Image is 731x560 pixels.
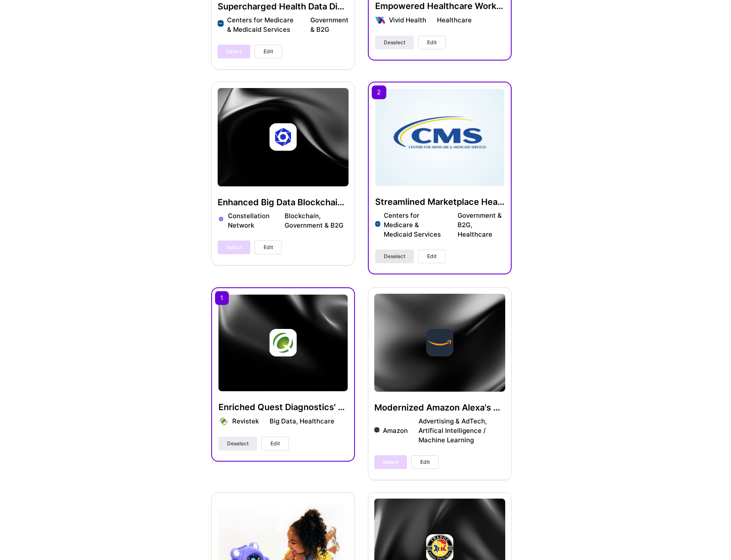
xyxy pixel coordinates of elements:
[375,36,414,49] button: Deselect
[264,48,273,55] span: Edit
[255,45,282,58] button: Edit
[375,15,385,25] img: Company logo
[264,243,273,251] span: Edit
[418,250,446,263] button: Edit
[384,39,405,46] span: Deselect
[389,15,472,25] div: Vivid Health Healthcare
[218,402,348,413] h4: Enriched Quest Diagnostics' Lab Data Analysis Pipeline
[427,253,437,260] span: Edit
[218,416,229,426] img: Company logo
[375,250,414,263] button: Deselect
[384,211,504,239] div: Centers for Medicare & Medicaid Services Government & B2G, Healthcare
[431,20,433,21] img: divider
[269,329,297,356] img: Company logo
[411,455,439,469] button: Edit
[375,196,504,207] h4: Streamlined Marketplace Health Insurance Appeal Requests
[451,225,453,225] img: divider
[418,36,446,49] button: Edit
[375,89,504,186] img: Streamlined Marketplace Health Insurance Appeal Requests
[218,437,257,450] button: Deselect
[227,440,249,447] span: Deselect
[263,421,265,422] img: divider
[232,417,334,426] div: Revistek Big Data, Healthcare
[255,240,282,254] button: Edit
[384,253,405,260] span: Deselect
[270,440,280,447] span: Edit
[375,0,504,12] h4: Empowered Healthcare Workers with AI
[261,437,289,450] button: Edit
[218,295,348,392] img: cover
[427,39,437,46] span: Edit
[375,221,380,226] img: Company logo
[420,458,430,466] span: Edit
